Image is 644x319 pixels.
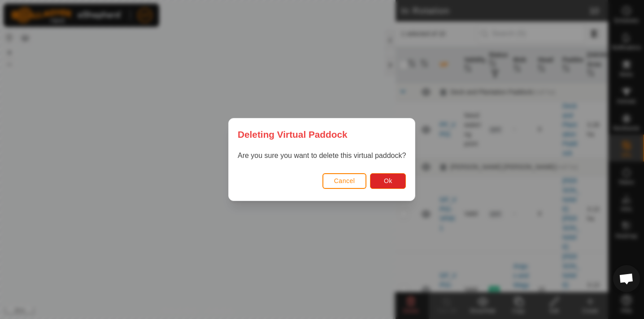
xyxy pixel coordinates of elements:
a: Open chat [613,265,640,292]
span: Ok [384,177,392,184]
span: Cancel [334,177,355,184]
button: Ok [370,173,406,189]
button: Cancel [322,173,367,189]
p: Are you sure you want to delete this virtual paddock? [238,150,406,161]
span: Deleting Virtual Paddock [238,127,348,141]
